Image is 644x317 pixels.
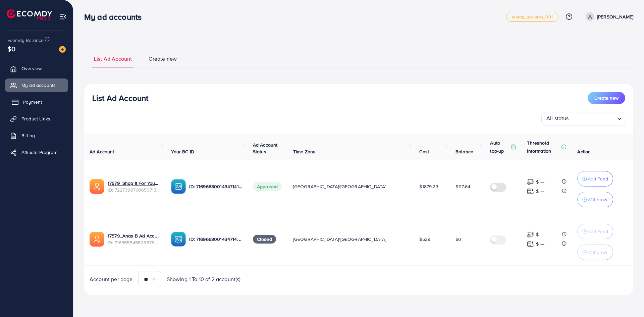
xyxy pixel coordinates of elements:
span: Payment [23,99,42,105]
span: All status [545,113,570,124]
span: [GEOGRAPHIC_DATA]/[GEOGRAPHIC_DATA] [293,183,386,190]
p: Withdraw [588,196,607,204]
img: ic-ba-acc.ded83a64.svg [171,179,186,194]
span: Action [577,148,591,155]
img: ic-ads-acc.e4c84228.svg [90,179,104,194]
button: Create new [588,92,625,104]
span: Overview [21,65,42,72]
span: $0 [455,236,461,243]
img: menu [59,13,67,20]
div: <span class='underline'>17579_Anas B Ad Account-Tiktok_1669318486457</span></br>7169555455096766465 [108,232,160,246]
img: top-up amount [527,241,534,248]
button: Add Fund [577,171,613,187]
p: [PERSON_NAME] [597,13,633,21]
span: Time Zone [293,148,316,155]
a: Billing [5,129,68,142]
span: Ecomdy Balance [7,37,44,44]
a: 17579_Shop It For You_1682760157628 [108,180,160,187]
a: Affiliate Program [5,146,68,159]
span: Cost [419,148,429,155]
a: metap_pakistan_001 [506,12,558,22]
p: ID: 7169668001434714113 [189,235,242,243]
span: Product Links [21,115,50,122]
span: Showing 1 To 10 of 2 account(s) [167,275,241,283]
span: Ad Account Status [253,142,278,155]
p: $ --- [536,230,544,239]
img: top-up amount [527,178,534,186]
span: Create new [594,95,619,101]
img: ic-ba-acc.ded83a64.svg [171,232,186,247]
p: Add Fund [588,227,608,235]
span: Ad Account [90,148,114,155]
span: Approved [253,182,282,191]
a: Product Links [5,112,68,125]
a: My ad accounts [5,78,68,92]
p: $ --- [536,240,544,248]
span: $0 [7,44,15,54]
span: My ad accounts [21,82,56,89]
img: top-up amount [527,231,534,238]
span: Closed [253,235,276,244]
a: 17579_Anas B Ad Account-Tiktok_1669318486457 [108,232,160,239]
button: Withdraw [577,245,613,260]
span: $117.64 [455,183,470,190]
p: Withdraw [588,248,607,256]
p: Auto top-up [490,139,509,155]
span: Account per page [90,275,133,283]
h3: List Ad Account [92,93,148,103]
span: List Ad Account [94,55,132,63]
h3: My ad accounts [84,12,147,22]
span: Balance [455,148,473,155]
iframe: Chat [615,287,639,312]
span: ID: 7227399760653713410 [108,187,160,193]
img: ic-ads-acc.e4c84228.svg [90,232,104,247]
span: Affiliate Program [21,149,57,156]
p: Add Fund [588,175,608,183]
span: ID: 7169555455096766465 [108,239,160,246]
p: $ --- [536,187,544,195]
a: Overview [5,62,68,75]
img: logo [7,9,52,20]
p: ID: 7169668001434714113 [189,182,242,191]
img: top-up amount [527,188,534,195]
span: Billing [21,132,35,139]
p: Threshold information [527,139,560,155]
div: <span class='underline'>17579_Shop It For You_1682760157628</span></br>7227399760653713410 [108,180,160,194]
span: metap_pakistan_001 [512,15,553,19]
a: Payment [5,95,68,109]
span: $1879.23 [419,183,438,190]
button: Withdraw [577,192,613,207]
img: image [59,46,66,53]
span: Create new [149,55,177,63]
div: Search for option [541,112,625,125]
span: [GEOGRAPHIC_DATA]/[GEOGRAPHIC_DATA] [293,236,386,243]
span: Your BC ID [171,148,194,155]
a: [PERSON_NAME] [583,12,633,21]
input: Search for option [571,113,614,124]
p: $ --- [536,178,544,186]
button: Add Fund [577,224,613,239]
span: $529 [419,236,430,243]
